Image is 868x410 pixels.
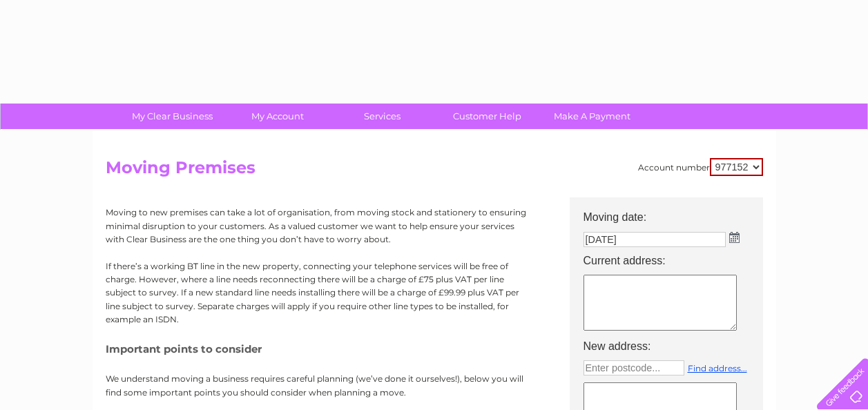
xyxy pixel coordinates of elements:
[430,104,544,129] a: Customer Help
[325,104,439,129] a: Services
[577,251,770,271] th: Current address:
[638,158,763,176] div: Account number
[115,104,229,129] a: My Clear Business
[106,343,534,355] h5: Important points to consider
[220,104,334,129] a: My Account
[577,197,770,228] th: Moving date:
[535,104,649,129] a: Make A Payment
[106,260,534,326] p: If there’s a working BT line in the new property, connecting your telephone services will be free...
[106,158,763,184] h2: Moving Premises
[729,232,740,243] img: ...
[577,336,770,357] th: New address:
[688,363,747,373] a: Find address...
[106,206,534,246] p: Moving to new premises can take a lot of organisation, from moving stock and stationery to ensuri...
[106,372,534,398] p: We understand moving a business requires careful planning (we’ve done it ourselves!), below you w...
